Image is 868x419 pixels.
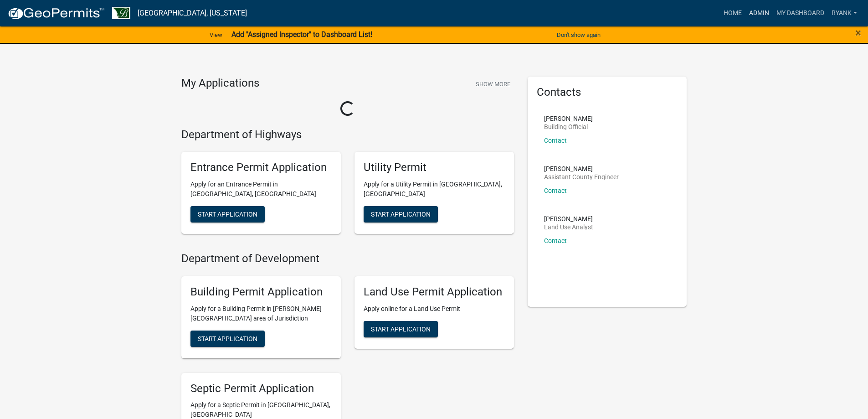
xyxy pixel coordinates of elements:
h5: Entrance Permit Application [190,161,332,174]
span: Start Application [371,325,431,332]
button: Start Application [364,206,438,222]
p: Assistant County Engineer [544,174,619,180]
h4: Department of Development [181,252,514,265]
h5: Building Permit Application [190,285,332,299]
a: My Dashboard [773,5,828,22]
h5: Utility Permit [364,161,505,174]
button: Close [855,27,861,38]
button: Start Application [190,331,265,347]
button: Don't show again [553,27,604,42]
h5: Septic Permit Application [190,382,332,395]
a: [GEOGRAPHIC_DATA], [US_STATE] [138,5,247,21]
p: Apply online for a Land Use Permit [364,304,505,314]
span: Start Application [371,211,431,218]
p: [PERSON_NAME] [544,115,593,122]
strong: Add "Assigned Inspector" to Dashboard List! [231,30,372,39]
p: Apply for a Utility Permit in [GEOGRAPHIC_DATA], [GEOGRAPHIC_DATA] [364,180,505,199]
a: View [206,27,226,42]
img: Benton County, Minnesota [112,7,130,19]
p: Apply for a Building Permit in [PERSON_NAME][GEOGRAPHIC_DATA] area of Jurisdiction [190,304,332,323]
h5: Land Use Permit Application [364,285,505,299]
a: RyanK [828,5,861,22]
a: Contact [544,187,567,194]
a: Home [720,5,745,22]
button: Start Application [190,206,265,222]
a: Contact [544,137,567,144]
span: × [855,26,861,39]
button: Show More [472,77,514,92]
span: Start Application [198,211,257,218]
p: Apply for an Entrance Permit in [GEOGRAPHIC_DATA], [GEOGRAPHIC_DATA] [190,180,332,199]
p: Building Official [544,124,593,130]
a: Admin [745,5,773,22]
span: Start Application [198,335,257,342]
a: Contact [544,237,567,244]
p: [PERSON_NAME] [544,166,619,172]
p: Land Use Analyst [544,224,593,230]
h5: Contacts [537,86,678,99]
h4: My Applications [181,77,259,90]
p: [PERSON_NAME] [544,216,593,222]
button: Start Application [364,321,438,337]
h4: Department of Highways [181,128,514,141]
